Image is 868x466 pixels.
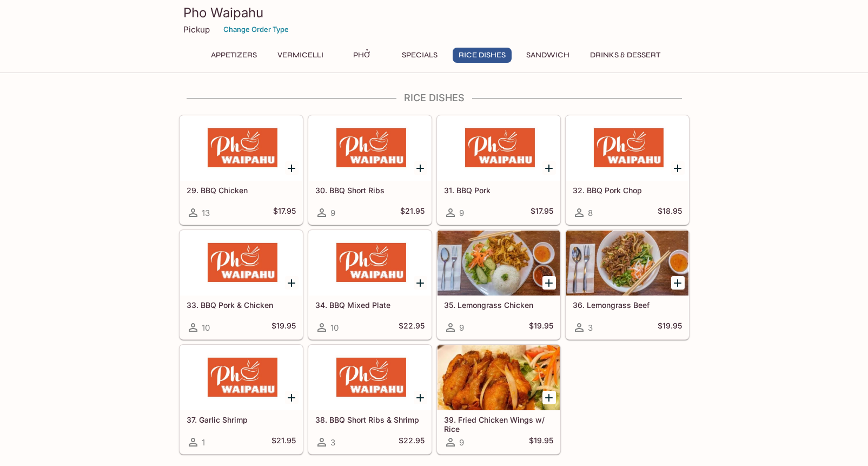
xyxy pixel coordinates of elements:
[588,208,593,218] span: 8
[414,161,427,175] button: Add 30. BBQ Short Ribs
[444,415,553,433] h5: 39. Fried Chicken Wings w/ Rice
[566,231,688,296] div: 36. Lemongrass Beef
[437,115,560,225] a: 31. BBQ Pork9$17.95
[180,116,302,181] div: 29. BBQ Chicken
[658,321,682,334] h5: $19.95
[438,116,560,181] div: 31. BBQ Pork
[330,323,339,333] span: 10
[330,208,335,218] span: 9
[180,345,303,454] a: 37. Garlic Shrimp1$21.95
[459,323,464,333] span: 9
[437,230,560,339] a: 35. Lemongrass Chicken9$19.95
[400,206,425,219] h5: $21.95
[399,321,425,334] h5: $22.95
[202,208,210,218] span: 13
[285,391,299,404] button: Add 37. Garlic Shrimp
[438,231,560,296] div: 35. Lemongrass Chicken
[542,161,556,175] button: Add 31. BBQ Pork
[315,300,425,310] h5: 34. BBQ Mixed Plate
[315,186,425,195] h5: 30. BBQ Short Ribs
[285,161,299,175] button: Add 29. BBQ Chicken
[179,92,690,104] h4: Rice Dishes
[273,206,296,219] h5: $17.95
[308,345,432,454] a: 38. BBQ Short Ribs & Shrimp3$22.95
[453,48,512,63] button: Rice Dishes
[444,300,553,310] h5: 35. Lemongrass Chicken
[414,391,427,404] button: Add 38. BBQ Short Ribs & Shrimp
[584,48,666,63] button: Drinks & Dessert
[671,161,685,175] button: Add 32. BBQ Pork Chop
[202,323,210,333] span: 10
[566,230,689,339] a: 36. Lemongrass Beef3$19.95
[205,48,263,63] button: Appetizers
[573,186,682,195] h5: 32. BBQ Pork Chop
[588,323,593,333] span: 3
[520,48,575,63] button: Sandwich
[309,116,431,181] div: 30. BBQ Short Ribs
[315,415,425,424] h5: 38. BBQ Short Ribs & Shrimp
[309,231,431,296] div: 34. BBQ Mixed Plate
[566,116,688,181] div: 32. BBQ Pork Chop
[308,115,432,225] a: 30. BBQ Short Ribs9$21.95
[459,208,464,218] span: 9
[529,436,553,449] h5: $19.95
[183,4,685,21] h3: Pho Waipahu
[338,48,387,63] button: Phở
[658,206,682,219] h5: $18.95
[566,115,689,225] a: 32. BBQ Pork Chop8$18.95
[271,48,329,63] button: Vermicelli
[187,300,296,310] h5: 33. BBQ Pork & Chicken
[531,206,553,219] h5: $17.95
[542,391,556,404] button: Add 39. Fried Chicken Wings w/ Rice
[308,230,432,339] a: 34. BBQ Mixed Plate10$22.95
[180,115,303,225] a: 29. BBQ Chicken13$17.95
[202,437,205,448] span: 1
[573,300,682,310] h5: 36. Lemongrass Beef
[183,24,210,35] p: Pickup
[285,276,299,290] button: Add 33. BBQ Pork & Chicken
[438,345,560,410] div: 39. Fried Chicken Wings w/ Rice
[330,437,335,448] span: 3
[187,415,296,424] h5: 37. Garlic Shrimp
[218,21,294,38] button: Change Order Type
[414,276,427,290] button: Add 34. BBQ Mixed Plate
[271,436,296,449] h5: $21.95
[542,276,556,290] button: Add 35. Lemongrass Chicken
[437,345,560,454] a: 39. Fried Chicken Wings w/ Rice9$19.95
[444,186,553,195] h5: 31. BBQ Pork
[180,345,302,410] div: 37. Garlic Shrimp
[395,48,444,63] button: Specials
[180,230,303,339] a: 33. BBQ Pork & Chicken10$19.95
[671,276,685,290] button: Add 36. Lemongrass Beef
[529,321,553,334] h5: $19.95
[180,231,302,296] div: 33. BBQ Pork & Chicken
[399,436,425,449] h5: $22.95
[271,321,296,334] h5: $19.95
[309,345,431,410] div: 38. BBQ Short Ribs & Shrimp
[187,186,296,195] h5: 29. BBQ Chicken
[459,437,464,448] span: 9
